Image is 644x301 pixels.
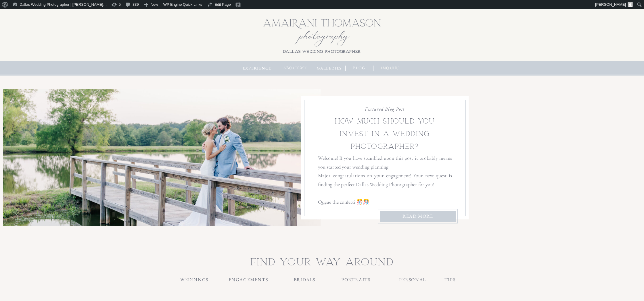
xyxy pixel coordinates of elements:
[244,253,400,263] h2: find your way around
[321,115,449,142] h2: How much should you invest in a wedding photographer?
[241,65,273,72] a: experience
[350,65,368,71] a: blog
[379,65,403,71] a: inquire
[392,213,444,220] a: READ MORE
[359,106,410,112] h3: Featured Blog Post
[421,276,479,282] a: TIPS
[595,2,626,7] span: [PERSON_NAME]
[281,65,309,71] a: about me
[394,276,431,282] a: PERSONAL
[338,276,374,282] a: PORTRAITS
[281,276,328,282] a: BRIDALS
[318,154,452,207] p: Welcome! If you have stumbled upon this post it probably means you started your wedding planning....
[315,65,343,72] a: galleries
[225,276,272,282] a: ENGAGEMENTS
[176,276,212,282] a: WEDDINGS
[283,49,361,54] b: dallas wedding photographer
